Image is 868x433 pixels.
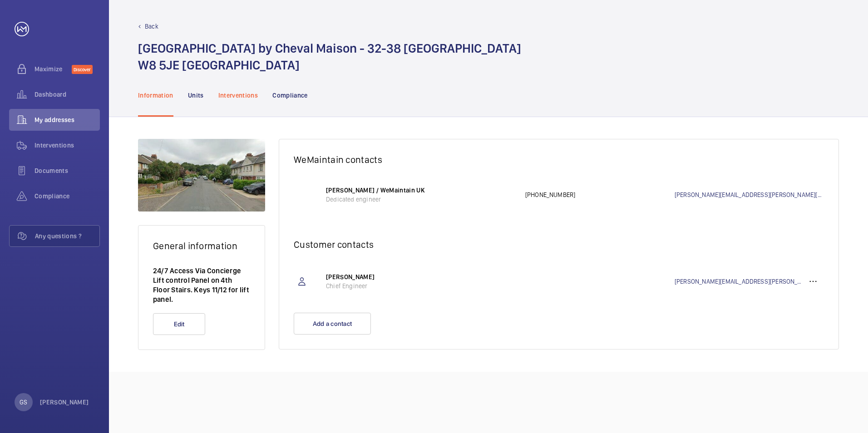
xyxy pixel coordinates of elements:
h1: [GEOGRAPHIC_DATA] by Cheval Maison - 32-38 [GEOGRAPHIC_DATA] W8 5JE [GEOGRAPHIC_DATA] [138,40,521,74]
button: Add a contact [294,313,371,335]
p: Compliance [272,91,308,100]
p: Information [138,91,173,100]
button: Edit [153,313,205,335]
p: Back [145,22,158,31]
p: [PERSON_NAME] [40,398,89,407]
p: [PERSON_NAME] [326,272,516,281]
a: [PERSON_NAME][EMAIL_ADDRESS][PERSON_NAME][DOMAIN_NAME] [675,277,802,286]
h2: WeMaintain contacts [294,154,824,165]
h2: General information [153,240,250,251]
p: [PERSON_NAME] / WeMaintain UK [326,186,516,195]
span: Any questions ? [35,231,99,241]
span: Compliance [35,192,100,201]
p: Units [188,91,204,100]
p: 24/7 Access Via Concierge Lift control Panel on 4th Floor Stairs. Keys 11/12 for lift panel. [153,266,250,304]
p: Interventions [218,91,258,100]
span: My addresses [35,115,100,124]
p: Dedicated engineer [326,195,516,204]
span: Dashboard [35,90,100,99]
span: Maximize [35,64,72,74]
span: Interventions [35,141,100,150]
p: Chief Engineer [326,281,516,290]
span: Documents [35,166,100,175]
span: Discover [72,65,93,74]
a: [PERSON_NAME][EMAIL_ADDRESS][PERSON_NAME][DOMAIN_NAME] [675,190,824,199]
p: [PHONE_NUMBER] [525,190,675,199]
p: GS [20,398,27,407]
h2: Customer contacts [294,239,824,250]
